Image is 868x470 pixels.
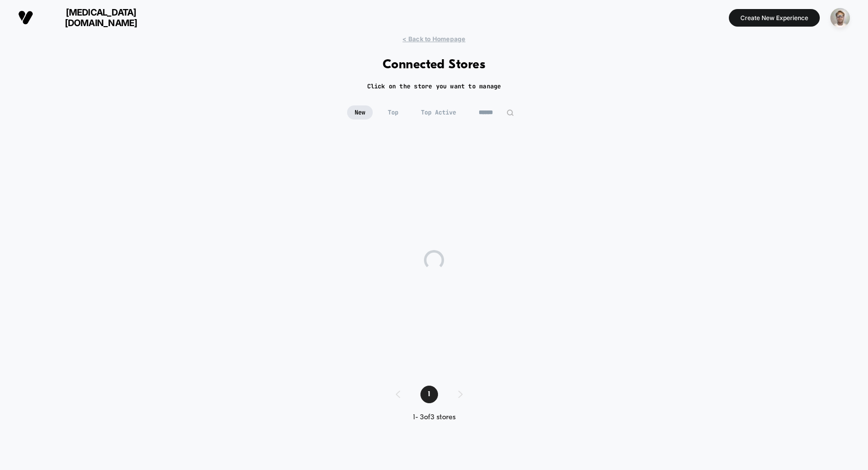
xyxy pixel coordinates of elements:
[402,35,465,43] span: < Back to Homepage
[367,82,501,90] h2: Click on the store you want to manage
[506,109,514,116] img: edit
[413,105,464,120] span: Top Active
[347,105,373,120] span: New
[383,58,486,72] h1: Connected Stores
[380,105,406,120] span: Top
[41,7,161,28] span: [MEDICAL_DATA][DOMAIN_NAME]
[15,7,164,29] button: [MEDICAL_DATA][DOMAIN_NAME]
[18,10,33,25] img: Visually logo
[729,9,820,27] button: Create New Experience
[827,8,853,28] button: ppic
[830,8,850,28] img: ppic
